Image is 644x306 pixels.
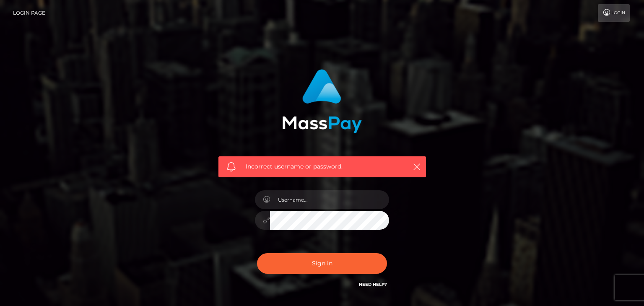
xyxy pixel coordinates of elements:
[13,4,45,22] a: Login Page
[282,69,362,133] img: MassPay Login
[257,253,387,274] button: Sign in
[246,162,399,171] span: Incorrect username or password.
[598,4,630,22] a: Login
[359,282,387,287] a: Need Help?
[270,190,389,209] input: Username...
